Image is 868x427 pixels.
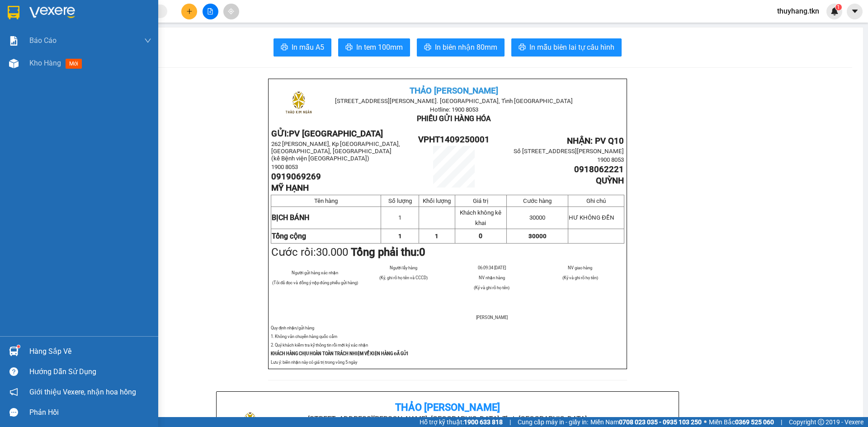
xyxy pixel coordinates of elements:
[379,275,428,280] span: (Ký, ghi rõ họ tên và CCCD)
[281,43,288,52] span: printer
[511,38,622,56] button: printerIn mẫu biên lai tự cấu hình
[181,4,197,19] button: plus
[186,8,193,14] span: plus
[29,365,151,379] div: Hướng dẫn sử dụng
[519,43,526,52] span: printer
[11,66,135,96] b: GỬI : PV [GEOGRAPHIC_DATA]
[223,4,239,19] button: aim
[9,367,18,376] span: question-circle
[597,156,624,163] span: 1900 8053
[271,141,400,162] span: 262 [PERSON_NAME], Kp [GEOGRAPHIC_DATA], [GEOGRAPHIC_DATA], [GEOGRAPHIC_DATA] (kế Bệnh viện [GEOG...
[9,347,19,356] img: warehouse-icon
[338,38,410,56] button: printerIn tem 100mm
[301,413,594,425] li: [STREET_ADDRESS][PERSON_NAME]. [GEOGRAPHIC_DATA], Tỉnh [GEOGRAPHIC_DATA]
[390,265,417,270] span: Người lấy hàng
[29,406,151,419] div: Phản hồi
[289,129,383,139] span: PV [GEOGRAPHIC_DATA]
[818,419,824,425] span: copyright
[569,214,614,221] span: HƯ KHÔNG ĐỀN
[274,38,331,56] button: printerIn mẫu A5
[835,4,842,10] sup: 1
[66,59,82,69] span: mới
[410,86,498,96] span: THẢO [PERSON_NAME]
[417,114,491,123] span: PHIẾU GỬI HÀNG HÓA
[9,36,19,46] img: solution-icon
[207,8,213,14] span: file-add
[528,233,547,239] span: 30000
[420,417,503,427] span: Hỗ trợ kỹ thuật:
[464,418,503,426] strong: 1900 633 818
[478,265,506,270] span: 06:09:34 [DATE]
[271,183,309,193] span: MỸ HẠNH
[770,5,826,17] span: thuyhang.tkn
[435,42,497,53] span: In biên nhận 80mm
[479,275,505,280] span: NV nhận hàng
[837,4,840,10] span: 1
[388,197,412,204] span: Số lượng
[85,33,378,45] li: Hotline: 1900 8153
[424,43,431,52] span: printer
[271,360,357,365] span: Lưu ý: biên nhận này có giá trị trong vòng 5 ngày
[435,233,439,239] span: 1
[276,82,321,127] img: logo
[29,35,57,46] span: Báo cáo
[29,59,61,67] span: Kho hàng
[9,388,18,396] span: notification
[271,334,337,339] span: 1. Không vân chuyển hàng quốc cấm
[474,285,509,290] span: (Ký và ghi rõ họ tên)
[292,42,324,53] span: In mẫu A5
[523,197,552,204] span: Cước hàng
[271,343,368,347] span: 2. Quý khách kiểm tra kỹ thông tin rồi mới ký xác nhận
[9,408,18,417] span: message
[144,37,151,44] span: down
[398,233,402,239] span: 1
[574,164,624,174] span: 0918062221
[314,197,338,204] span: Tên hàng
[479,232,482,239] span: 0
[423,197,451,204] span: Khối lượng
[430,106,478,113] span: Hotline: 1900 8053
[85,22,378,33] li: [STREET_ADDRESS][PERSON_NAME]. [GEOGRAPHIC_DATA], Tỉnh [GEOGRAPHIC_DATA]
[29,345,151,358] div: Hàng sắp về
[419,246,425,258] span: 0
[596,176,624,186] span: QUỲNH
[847,4,863,19] button: caret-down
[316,246,348,258] span: 30.000
[11,11,57,56] img: logo.jpg
[271,325,314,330] span: Quy định nhận/gửi hàng
[271,129,383,139] strong: GỬI:
[476,315,508,320] span: [PERSON_NAME]
[228,8,234,14] span: aim
[395,402,500,413] b: Thảo [PERSON_NAME]
[272,232,306,240] strong: Tổng cộng
[271,164,298,170] span: 1900 8053
[529,42,614,53] span: In mẫu biên lai tự cấu hình
[29,386,136,398] span: Giới thiệu Vexere, nhận hoa hồng
[473,197,488,204] span: Giá trị
[272,280,358,285] span: (Tôi đã đọc và đồng ý nộp đúng phiếu gửi hàng)
[271,351,408,356] strong: KHÁCH HÀNG CHỊU HOÀN TOÀN TRÁCH NHIỆM VỀ KIỆN HÀNG ĐÃ GỬI
[562,275,598,280] span: (Ký và ghi rõ họ tên)
[460,209,501,226] span: Khách không kê khai
[514,148,624,155] span: Số [STREET_ADDRESS][PERSON_NAME]
[851,7,859,15] span: caret-down
[518,417,588,427] span: Cung cấp máy in - giấy in:
[709,417,774,427] span: Miền Bắc
[568,265,592,270] span: NV giao hàng
[356,42,403,53] span: In tem 100mm
[272,213,309,222] span: BỊCH BÁNH
[590,417,702,427] span: Miền Nam
[398,214,401,221] span: 1
[830,7,839,15] img: icon-new-feature
[8,6,19,19] img: logo-vxr
[271,246,425,258] span: Cước rồi:
[17,345,20,348] sup: 1
[417,38,505,56] button: printerIn biên nhận 80mm
[735,418,774,426] strong: 0369 525 060
[418,135,490,145] span: VPHT1409250001
[203,4,218,19] button: file-add
[586,197,606,204] span: Ghi chú
[335,98,573,104] span: [STREET_ADDRESS][PERSON_NAME]. [GEOGRAPHIC_DATA], Tỉnh [GEOGRAPHIC_DATA]
[9,59,19,68] img: warehouse-icon
[781,417,782,427] span: |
